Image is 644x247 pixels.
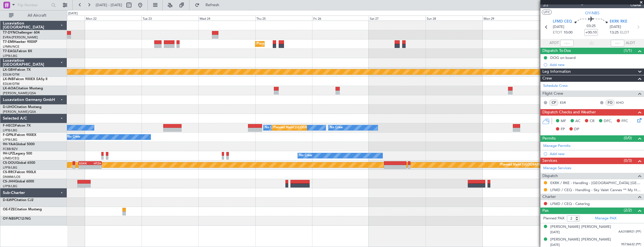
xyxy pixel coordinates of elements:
[3,217,31,220] a: OY-NBSPC12/NG
[3,161,35,165] a: CS-DOUGlobal 6500
[543,3,557,8] span: 2/2
[560,40,574,47] input: --:--
[543,143,571,149] a: Manage Permits
[312,16,369,21] div: Fri 26
[3,91,36,95] a: [PERSON_NAME]/QSA
[142,16,198,21] div: Tue 23
[299,151,312,160] div: No Crew
[560,100,573,105] a: ESR
[3,152,32,155] a: 9H-LPZLegacy 500
[542,173,558,179] span: Dispatch
[90,165,101,169] div: -
[67,133,80,141] div: No Crew
[542,208,549,214] span: Pax
[3,184,17,188] a: LFPB/LBG
[549,100,558,106] div: CP
[482,16,539,21] div: Mon 29
[605,100,615,106] div: FO
[543,83,568,89] a: Schedule Crew
[3,180,15,183] span: CS-JHH
[90,162,101,165] div: HTZA
[3,124,31,127] a: F-HECDFalcon 7X
[574,127,579,132] span: DP
[563,30,573,36] span: 10:00
[3,40,14,44] span: T7-EMI
[550,201,590,206] a: LFMD / CEQ - Catering
[68,11,78,16] div: [DATE]
[561,127,565,132] span: FP
[273,123,362,132] div: Planned Maint [GEOGRAPHIC_DATA] ([GEOGRAPHIC_DATA])
[549,40,559,46] span: ATOT
[620,30,629,36] span: ELDT
[15,14,59,17] span: All Aircraft
[79,165,90,169] div: -
[550,230,560,234] span: [DATE]
[3,68,31,72] a: LX-GBHFalcon 7X
[542,91,563,97] span: Flight Crew
[621,118,628,124] span: FFC
[3,156,19,160] a: LFMD/CEQ
[3,124,15,127] span: F-HECD
[198,16,255,21] div: Wed 24
[610,19,627,25] span: EKRK RKE
[616,100,629,105] a: KHO
[585,10,600,16] span: OY-NBS
[3,87,16,90] span: LX-AOA
[3,31,15,34] span: T7-DYN
[3,78,14,81] span: LX-INB
[575,118,580,124] span: AC
[3,208,42,211] a: OE-FZECitation Mustang
[96,3,122,8] span: [DATE] - [DATE]
[3,143,15,146] span: 9H-YAA
[3,152,14,155] span: 9H-LPZ
[17,1,50,9] input: Trip Number
[3,50,32,53] a: T7-EAGLFalcon 8X
[3,105,14,109] span: D-IJHO
[3,50,17,53] span: T7-EAGL
[550,188,641,192] a: LFMD / CEQ - Handling - Sky Valet Cannes ** My Handling**LFMD / CEQ
[3,87,43,90] a: LX-AOACitation Mustang
[3,45,19,49] a: LFMN/NCE
[542,48,571,54] span: Dispatch To-Dos
[3,78,47,81] a: LX-INBFalcon 900EX EASy II
[542,69,571,75] span: Leg Information
[500,161,589,169] div: Planned Maint [GEOGRAPHIC_DATA] ([GEOGRAPHIC_DATA])
[553,30,562,36] span: ETOT
[330,123,343,132] div: No Crew
[542,158,557,164] span: Services
[3,208,15,211] span: OE-FZE
[3,166,17,170] a: LFPB/LBG
[3,128,17,133] a: LFPB/LBG
[3,133,36,137] a: F-GPNJFalcon 900EX
[201,3,224,7] span: Refresh
[626,40,635,46] span: ALDT
[550,151,641,156] div: Add new
[3,35,38,39] a: EVRA/[PERSON_NAME]
[604,118,612,124] span: DFC,
[3,161,16,165] span: CS-DOU
[595,216,616,221] a: Manage PAX
[85,16,142,21] div: Mon 22
[624,207,632,213] span: (2/2)
[3,31,40,34] a: T7-DYNChallenger 604
[618,230,641,234] span: AA3188921 (PP)
[624,48,632,54] span: (1/1)
[590,118,594,124] span: CR
[550,180,641,185] a: EKRK / RKE - Handling - [GEOGRAPHIC_DATA] [GEOGRAPHIC_DATA] EKRK / RKE
[610,30,619,36] span: 13:25
[543,166,571,171] a: Manage Services
[3,143,35,146] a: 9H-YAAGlobal 5000
[550,55,576,60] div: DOG on board
[3,147,18,151] a: FCBB/BZV
[624,158,632,164] span: (0/3)
[3,138,17,142] a: LFPB/LBG
[610,24,621,30] span: [DATE]
[539,16,596,21] div: Tue 30
[192,1,226,10] button: Refresh
[265,123,278,132] div: No Crew
[3,175,20,179] a: DNMM/LOS
[3,133,15,137] span: F-GPNJ
[624,135,632,141] span: (0/0)
[3,171,15,174] span: CS-RRC
[542,10,552,15] button: UTC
